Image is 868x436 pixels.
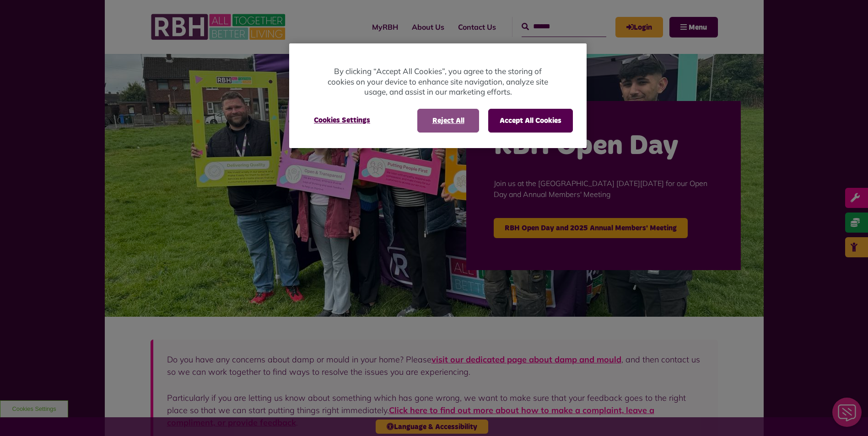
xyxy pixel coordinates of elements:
button: Accept All Cookies [488,109,573,133]
div: Cookie banner [289,43,587,148]
p: By clicking “Accept All Cookies”, you agree to the storing of cookies on your device to enhance s... [326,66,550,97]
button: Reject All [417,109,479,133]
button: Cookies Settings [303,109,381,132]
div: Privacy [289,43,587,148]
div: Close Web Assistant [5,3,35,32]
